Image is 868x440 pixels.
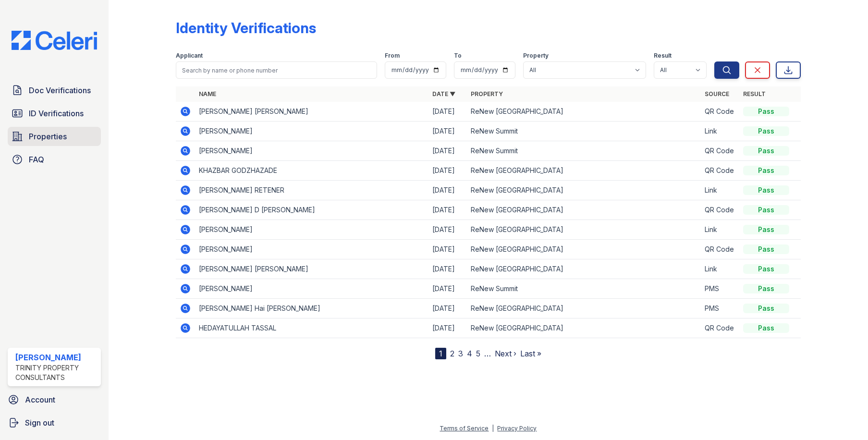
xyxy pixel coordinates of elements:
[743,185,789,195] div: Pass
[701,299,739,318] td: PMS
[701,318,739,338] td: QR Code
[743,284,789,293] div: Pass
[454,52,462,60] label: To
[450,349,454,358] a: 2
[8,104,101,123] a: ID Verifications
[743,205,789,215] div: Pass
[428,318,467,338] td: [DATE]
[743,126,789,136] div: Pass
[428,102,467,122] td: [DATE]
[195,122,428,141] td: [PERSON_NAME]
[743,323,789,333] div: Pass
[25,394,55,405] span: Account
[176,61,377,79] input: Search by name or phone number
[8,150,101,169] a: FAQ
[4,390,105,409] a: Account
[701,181,739,200] td: Link
[467,122,700,141] td: ReNew Summit
[8,81,101,100] a: Doc Verifications
[428,220,467,240] td: [DATE]
[520,349,541,358] a: Last »
[467,220,700,240] td: ReNew [GEOGRAPHIC_DATA]
[428,240,467,259] td: [DATE]
[428,279,467,299] td: [DATE]
[8,127,101,146] a: Properties
[467,161,700,181] td: ReNew [GEOGRAPHIC_DATA]
[476,349,480,358] a: 5
[195,181,428,200] td: [PERSON_NAME] RETENER
[701,122,739,141] td: Link
[195,299,428,318] td: [PERSON_NAME] Hai [PERSON_NAME]
[29,108,84,119] span: ID Verifications
[467,259,700,279] td: ReNew [GEOGRAPHIC_DATA]
[428,200,467,220] td: [DATE]
[195,102,428,122] td: [PERSON_NAME] [PERSON_NAME]
[385,52,400,60] label: From
[29,154,44,165] span: FAQ
[467,318,700,338] td: ReNew [GEOGRAPHIC_DATA]
[195,220,428,240] td: [PERSON_NAME]
[701,279,739,299] td: PMS
[701,240,739,259] td: QR Code
[428,161,467,181] td: [DATE]
[701,102,739,122] td: QR Code
[701,161,739,181] td: QR Code
[467,141,700,161] td: ReNew Summit
[743,304,789,313] div: Pass
[4,413,105,432] a: Sign out
[435,348,446,359] div: 1
[195,161,428,181] td: KHAZBAR GODZHAZADE
[25,417,54,428] span: Sign out
[467,181,700,200] td: ReNew [GEOGRAPHIC_DATA]
[743,166,789,175] div: Pass
[4,31,105,50] img: CE_Logo_Blue-a8612792a0a2168367f1c8372b55b34899dd931a85d93a1a3d3e32e68fde9ad4.png
[701,141,739,161] td: QR Code
[195,259,428,279] td: [PERSON_NAME] [PERSON_NAME]
[495,349,516,358] a: Next ›
[15,352,97,363] div: [PERSON_NAME]
[743,225,789,234] div: Pass
[654,52,672,60] label: Result
[176,19,316,37] div: Identity Verifications
[701,200,739,220] td: QR Code
[29,131,67,142] span: Properties
[467,279,700,299] td: ReNew Summit
[471,90,503,98] a: Property
[29,85,91,96] span: Doc Verifications
[199,90,216,98] a: Name
[743,107,789,116] div: Pass
[176,52,203,60] label: Applicant
[467,102,700,122] td: ReNew [GEOGRAPHIC_DATA]
[428,122,467,141] td: [DATE]
[195,240,428,259] td: [PERSON_NAME]
[440,425,489,432] a: Terms of Service
[467,299,700,318] td: ReNew [GEOGRAPHIC_DATA]
[15,363,97,382] div: Trinity Property Consultants
[428,141,467,161] td: [DATE]
[428,259,467,279] td: [DATE]
[523,52,549,60] label: Property
[743,146,789,156] div: Pass
[428,299,467,318] td: [DATE]
[467,240,700,259] td: ReNew [GEOGRAPHIC_DATA]
[467,200,700,220] td: ReNew [GEOGRAPHIC_DATA]
[705,90,729,98] a: Source
[432,90,455,98] a: Date ▼
[701,220,739,240] td: Link
[195,279,428,299] td: [PERSON_NAME]
[467,349,472,358] a: 4
[195,200,428,220] td: [PERSON_NAME] D [PERSON_NAME]
[743,264,789,274] div: Pass
[497,425,537,432] a: Privacy Policy
[492,425,494,432] div: |
[701,259,739,279] td: Link
[458,349,463,358] a: 3
[743,244,789,254] div: Pass
[484,348,491,359] span: …
[195,318,428,338] td: HEDAYATULLAH TASSAL
[195,141,428,161] td: [PERSON_NAME]
[428,181,467,200] td: [DATE]
[743,90,766,98] a: Result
